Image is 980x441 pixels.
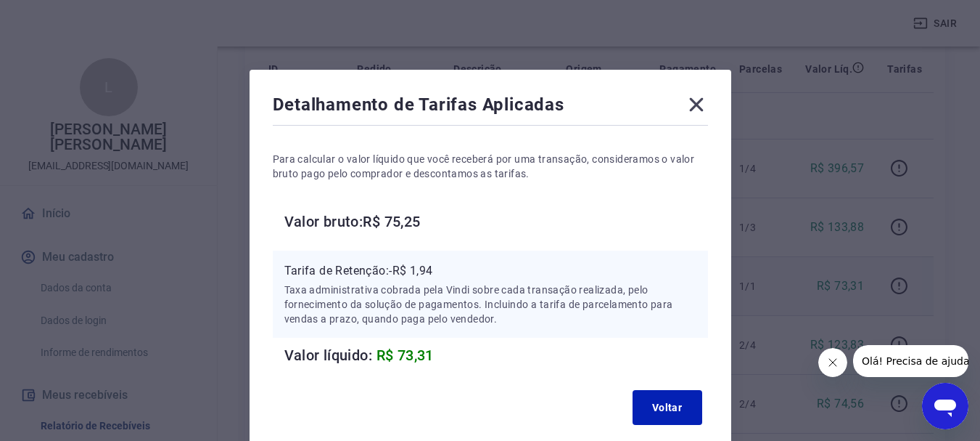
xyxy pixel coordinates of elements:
p: Tarifa de Retenção: -R$ 1,94 [284,262,696,280]
iframe: Fechar mensagem [818,348,847,377]
button: Voltar [633,390,702,425]
h6: Valor líquido: [284,344,708,367]
iframe: Botão para abrir a janela de mensagens [922,383,968,429]
iframe: Mensagem da empresa [853,345,968,377]
p: Taxa administrativa cobrada pela Vindi sobre cada transação realizada, pelo fornecimento da soluç... [284,283,696,326]
p: Para calcular o valor líquido que você receberá por uma transação, consideramos o valor bruto pag... [273,152,708,181]
h6: Valor bruto: R$ 75,25 [284,210,708,233]
span: R$ 73,31 [376,347,434,364]
div: Detalhamento de Tarifas Aplicadas [273,93,708,122]
span: Olá! Precisa de ajuda? [9,10,122,22]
